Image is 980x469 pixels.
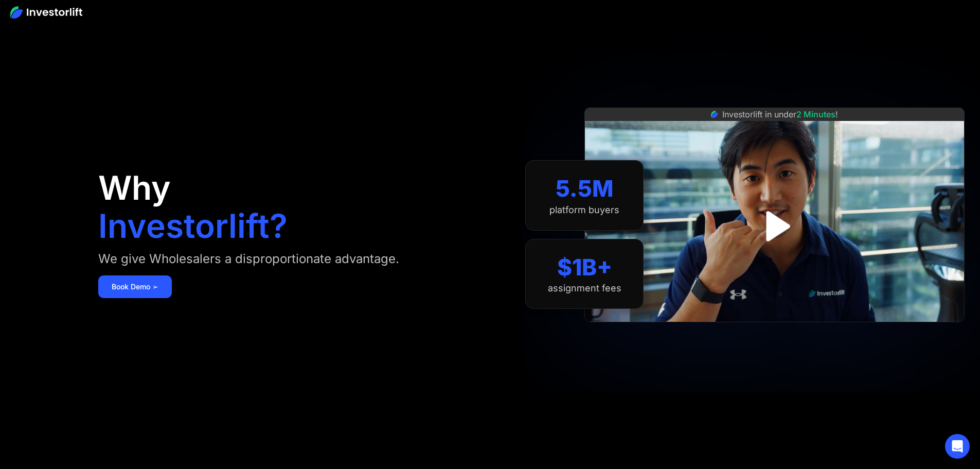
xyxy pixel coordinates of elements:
div: platform buyers [549,204,619,216]
div: $1B+ [557,254,612,281]
div: assignment fees [548,283,621,294]
a: Book Demo ➢ [98,275,172,298]
div: We give Wholesalers a disproportionate advantage. [98,251,399,267]
div: Investorlift in under ! [722,108,838,120]
h1: Investorlift? [98,210,288,242]
a: open lightbox [752,203,797,249]
iframe: Customer reviews powered by Trustpilot [698,327,852,340]
div: 5.5M [556,175,614,202]
span: 2 Minutes [796,109,835,119]
h1: Why [98,171,171,204]
div: Open Intercom Messenger [945,434,970,459]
